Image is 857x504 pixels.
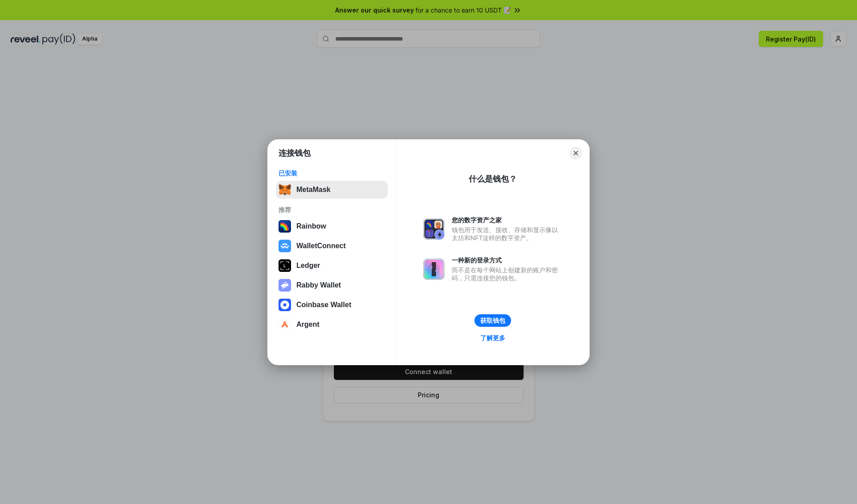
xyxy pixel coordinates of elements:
[423,258,445,280] img: svg+xml,%3Csvg%20xmlns%3D%22http%3A%2F%2Fwww.w3.org%2F2000%2Fsvg%22%20fill%3D%22none%22%20viewBox...
[276,276,388,294] button: Rabby Wallet
[279,220,291,233] img: svg+xml,%3Csvg%20width%3D%22120%22%20height%3D%22120%22%20viewBox%3D%220%200%20120%20120%22%20fil...
[276,237,388,255] button: WalletConnect
[452,256,562,264] div: 一种新的登录方式
[276,257,388,275] button: Ledger
[423,218,445,240] img: svg+xml,%3Csvg%20xmlns%3D%22http%3A%2F%2Fwww.w3.org%2F2000%2Fsvg%22%20fill%3D%22none%22%20viewBox...
[279,279,291,292] img: svg+xml,%3Csvg%20xmlns%3D%22http%3A%2F%2Fwww.w3.org%2F2000%2Fsvg%22%20fill%3D%22none%22%20viewBox...
[279,206,385,214] div: 推荐
[480,334,505,342] div: 了解更多
[480,317,505,325] div: 获取钱包
[296,301,351,309] div: Coinbase Wallet
[570,147,582,159] button: Close
[296,222,326,230] div: Rainbow
[452,266,562,282] div: 而不是在每个网站上创建新的账户和密码，只需连接您的钱包。
[296,321,320,329] div: Argent
[296,281,341,289] div: Rabby Wallet
[296,186,330,194] div: MetaMask
[279,148,311,158] h1: 连接钱包
[452,226,562,242] div: 钱包用于发送、接收、存储和显示像以太坊和NFT这样的数字资产。
[276,181,388,199] button: MetaMask
[279,240,291,252] img: svg+xml,%3Csvg%20width%3D%2228%22%20height%3D%2228%22%20viewBox%3D%220%200%2028%2028%22%20fill%3D...
[296,242,346,250] div: WalletConnect
[276,296,388,314] button: Coinbase Wallet
[279,318,291,331] img: svg+xml,%3Csvg%20width%3D%2228%22%20height%3D%2228%22%20viewBox%3D%220%200%2028%2028%22%20fill%3D...
[452,216,562,224] div: 您的数字资产之家
[279,259,291,272] img: svg+xml,%3Csvg%20xmlns%3D%22http%3A%2F%2Fwww.w3.org%2F2000%2Fsvg%22%20width%3D%2228%22%20height%3...
[276,316,388,333] button: Argent
[279,299,291,311] img: svg+xml,%3Csvg%20width%3D%2228%22%20height%3D%2228%22%20viewBox%3D%220%200%2028%2028%22%20fill%3D...
[474,314,511,327] button: 获取钱包
[469,174,517,184] div: 什么是钱包？
[276,217,388,235] button: Rainbow
[279,169,385,177] div: 已安装
[475,332,511,344] a: 了解更多
[296,262,320,270] div: Ledger
[279,183,291,196] img: svg+xml,%3Csvg%20fill%3D%22none%22%20height%3D%2233%22%20viewBox%3D%220%200%2035%2033%22%20width%...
